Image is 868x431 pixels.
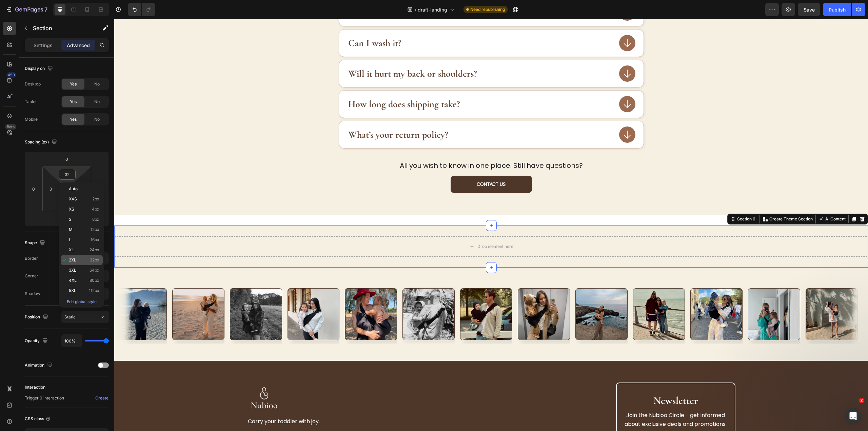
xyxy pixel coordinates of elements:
[634,269,686,321] img: [object Object]
[25,313,50,322] div: Position
[539,375,584,388] strong: Newsletter
[461,269,513,321] img: [object Object]
[25,336,49,346] div: Opacity
[798,3,820,16] button: Save
[823,3,851,16] button: Publish
[519,269,571,321] img: [object Object]
[362,162,391,168] strong: Contact US
[25,238,46,248] div: Shape
[69,288,76,293] span: 5XL
[509,392,614,409] p: Join the Nubioo Circle - get informed about exclusive deals and promotions.
[859,398,864,403] span: 2
[25,116,38,122] div: Mobile
[69,268,76,273] span: 3XL
[90,258,99,262] span: 32px
[89,288,99,293] span: 112px
[70,116,77,122] span: Yes
[25,99,37,105] div: Tablet
[94,116,100,122] span: No
[418,6,447,13] span: draft-landing
[0,269,53,321] img: [object Object]
[845,408,861,424] iframe: Intercom live chat
[470,6,505,13] span: Need republishing
[33,24,88,32] p: Section
[69,258,76,262] span: 2XL
[62,335,82,347] input: Auto
[25,255,38,261] div: Border
[134,398,490,407] p: Carry your toddler with joy.
[804,7,815,13] span: Save
[94,81,100,87] span: No
[94,99,100,105] span: No
[703,196,733,204] button: AI Content
[25,138,58,147] div: Spacing (px)
[114,19,868,431] iframe: Design area
[61,296,103,306] p: Edit global style
[90,278,99,283] span: 80px
[69,187,78,191] span: Auto
[46,184,56,194] input: 0px
[90,268,99,273] span: 64px
[576,269,628,321] img: [object Object]
[133,364,167,397] img: gempages_571521811703923864-7179a579-83e9-4c0d-afe6-bec1545ce38d.png
[336,157,418,174] button: <p><span style="font-size:14px;"><strong>Contact US</strong></span></p>
[25,361,54,370] div: Animation
[622,197,643,203] div: Section 6
[58,269,110,321] img: [object Object]
[44,5,47,14] p: 7
[69,248,74,252] span: XL
[5,124,16,130] div: Beta
[91,227,99,232] span: 12px
[128,3,155,16] div: Undo/Redo
[92,197,99,201] span: 2px
[69,217,72,222] span: S
[64,314,76,319] span: Static
[69,278,77,283] span: 4XL
[25,64,54,73] div: Display on
[234,79,346,91] strong: How long does shipping take?
[6,72,16,78] div: 450
[25,384,45,390] div: Interaction
[829,6,846,13] div: Publish
[60,169,74,179] input: 2xl
[61,311,109,323] button: Static
[655,197,698,203] p: Create Theme Section
[288,269,340,321] img: [object Object]
[91,237,99,242] span: 16px
[231,269,283,321] img: [object Object]
[34,42,53,49] p: Settings
[69,207,74,212] span: XS
[25,395,64,401] span: Trigger 0 interaction
[60,154,74,164] input: 0
[12,141,742,152] p: All you wish to know in one place. Still have questions?
[415,6,416,13] span: /
[691,269,744,321] img: [object Object]
[92,217,99,222] span: 8px
[116,269,168,321] img: [object Object]
[92,207,99,212] span: 4px
[173,269,225,321] img: [object Object]
[95,395,108,401] div: Create
[403,269,456,321] img: [object Object]
[3,3,51,16] button: 7
[234,49,362,60] strong: Will it hurt my back or shoulders?
[95,394,109,402] button: Create
[70,99,77,105] span: Yes
[69,227,73,232] span: M
[363,225,399,230] div: Drop element here
[346,269,398,321] img: [object Object]
[70,81,77,87] span: Yes
[25,291,40,297] div: Shadow
[69,237,71,242] span: L
[25,416,51,422] div: CSS class
[234,110,334,121] strong: What’s your return policy?
[25,273,38,279] div: Corner
[28,184,39,194] input: 0
[69,197,77,201] span: XXS
[25,81,41,87] div: Desktop
[67,42,90,49] p: Advanced
[90,248,99,252] span: 24px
